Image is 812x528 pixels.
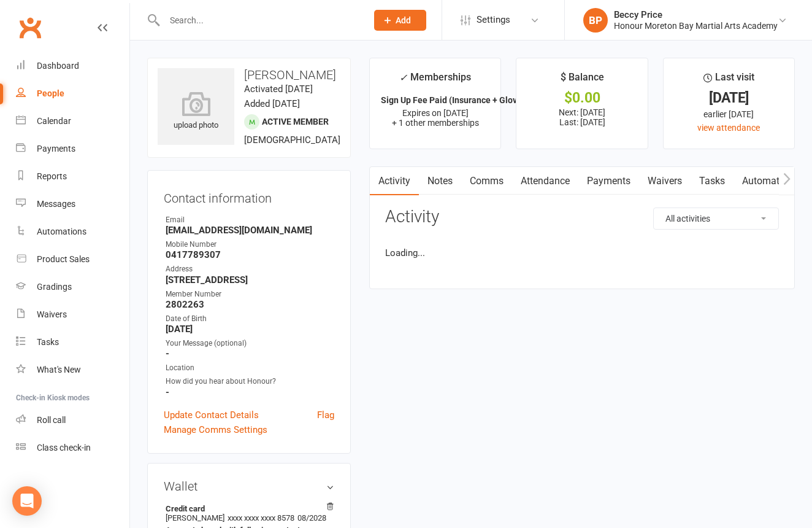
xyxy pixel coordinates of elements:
div: Roll call [37,415,66,425]
a: Flag [317,408,334,422]
a: Reports [16,163,129,190]
a: Waivers [16,301,129,328]
div: Calendar [37,116,71,126]
a: Class kiosk mode [16,434,129,462]
button: Add [374,10,426,31]
span: Expires on [DATE] [402,108,469,118]
span: 08/2028 [297,513,326,522]
a: Clubworx [15,12,45,43]
span: Active member [262,117,329,126]
a: Messages [16,190,129,218]
div: What's New [37,365,81,375]
div: BP [583,8,608,33]
div: Last visit [703,69,754,91]
a: Update Contact Details [164,408,259,422]
span: [DEMOGRAPHIC_DATA] [244,134,340,146]
a: Tasks [691,167,733,195]
a: Tasks [16,328,129,356]
a: Dashboard [16,52,129,80]
div: Waivers [37,309,67,319]
a: view attendance [697,123,760,133]
a: Roll call [16,406,129,434]
span: xxxx xxxx xxxx 8578 [228,513,294,522]
div: Dashboard [37,61,79,71]
time: Added [DATE] [244,98,300,109]
strong: [DATE] [166,324,334,335]
div: $0.00 [527,91,636,104]
a: Attendance [512,167,578,195]
div: Class check-in [37,443,91,452]
strong: 0417789307 [166,249,334,260]
div: Location [166,362,334,374]
a: Automations [733,167,806,195]
div: Tasks [37,337,59,347]
div: Email [166,214,334,226]
a: People [16,80,129,107]
div: Open Intercom Messenger [12,486,42,516]
strong: - [166,348,334,359]
time: Activated [DATE] [244,83,313,95]
span: Add [396,15,411,25]
strong: Credit card [166,504,328,513]
a: Waivers [639,167,691,195]
div: Beccy Price [614,9,778,20]
div: $ Balance [561,69,604,91]
div: Automations [37,227,86,236]
strong: 2802263 [166,299,334,310]
span: Settings [477,6,510,34]
h3: Wallet [164,479,334,493]
a: Payments [16,135,129,163]
a: What's New [16,356,129,384]
div: Payments [37,144,75,153]
div: upload photo [158,91,234,132]
div: Product Sales [37,254,90,264]
strong: Sign Up Fee Paid (Insurance + Gloves) [381,95,529,105]
p: Next: [DATE] Last: [DATE] [527,107,636,127]
div: Honour Moreton Bay Martial Arts Academy [614,20,778,31]
div: How did you hear about Honour? [166,376,334,387]
div: Your Message (optional) [166,338,334,349]
a: Automations [16,218,129,246]
a: Manage Comms Settings [164,422,267,437]
div: earlier [DATE] [675,107,783,121]
a: Gradings [16,273,129,301]
a: Product Sales [16,246,129,273]
a: Payments [578,167,639,195]
div: Memberships [399,69,471,92]
div: Mobile Number [166,239,334,250]
strong: [EMAIL_ADDRESS][DOMAIN_NAME] [166,225,334,236]
div: Address [166,263,334,275]
input: Search... [161,12,358,29]
li: Loading... [385,246,779,260]
div: Reports [37,171,67,181]
div: Messages [37,199,75,209]
a: Calendar [16,107,129,135]
h3: [PERSON_NAME] [158,68,340,82]
div: Member Number [166,289,334,300]
strong: - [166,387,334,398]
div: [DATE] [675,91,783,104]
h3: Contact information [164,187,334,205]
h3: Activity [385,208,779,227]
a: Activity [370,167,419,195]
div: People [37,88,64,98]
i: ✓ [399,72,407,83]
span: + 1 other memberships [392,118,479,128]
div: Date of Birth [166,313,334,325]
div: Gradings [37,282,72,292]
strong: [STREET_ADDRESS] [166,274,334,285]
a: Notes [419,167,461,195]
a: Comms [461,167,512,195]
